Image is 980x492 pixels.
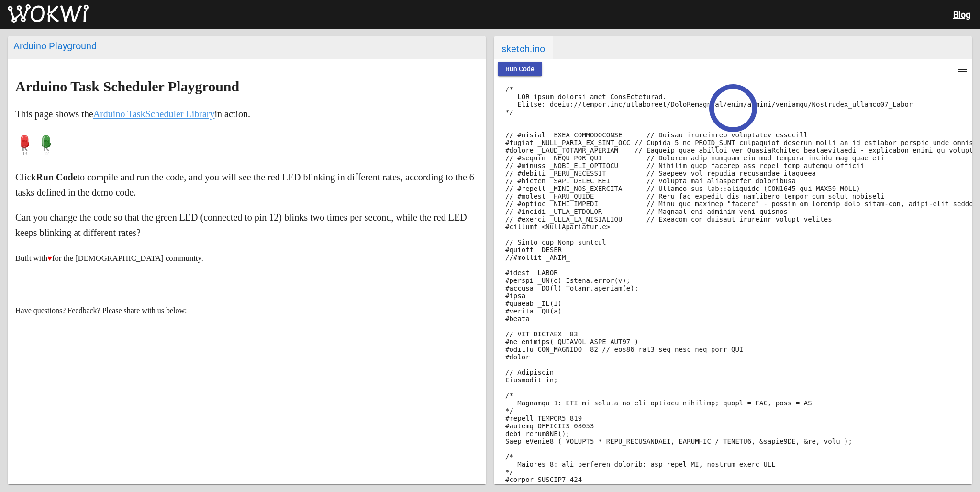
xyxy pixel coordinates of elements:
[494,36,553,59] span: sketch.ino
[957,64,969,75] mat-icon: menu
[15,169,479,200] p: Click to compile and run the code, and you will see the red LED blinking in different rates, acco...
[15,210,479,240] p: Can you change the code so that the green LED (connected to pin 12) blinks two times per second, ...
[15,79,479,94] h2: Arduino Task Scheduler Playground
[505,65,535,73] span: Run Code
[498,62,542,76] button: Run Code
[13,40,480,52] div: Arduino Playground
[15,106,479,122] p: This page shows the in action.
[93,109,215,119] a: Arduino TaskScheduler Library
[36,172,77,182] strong: Run Code
[8,4,89,23] img: Wokwi
[47,254,52,263] span: ♥
[15,306,187,314] span: Have questions? Feedback? Please share with us below:
[953,10,970,20] a: Blog
[15,254,203,263] small: Built with for the [DEMOGRAPHIC_DATA] community.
